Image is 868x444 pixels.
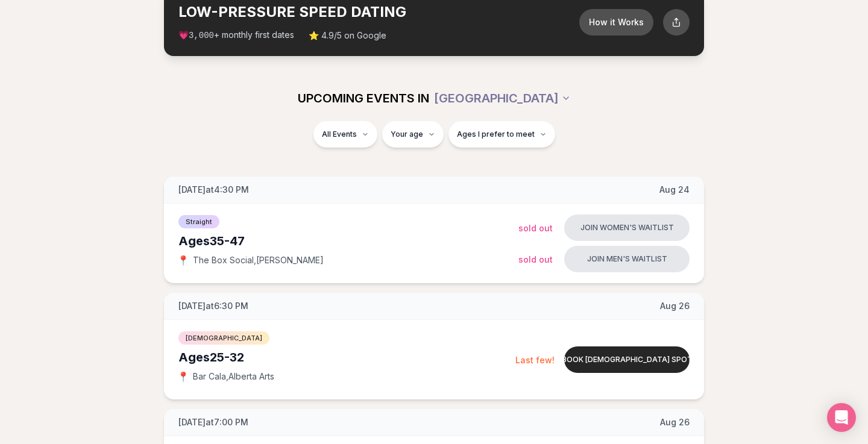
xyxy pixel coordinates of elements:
span: Ages I prefer to meet [457,130,535,139]
button: Book [DEMOGRAPHIC_DATA] spot [564,346,690,373]
span: 📍 [178,372,188,381]
span: Sold Out [518,223,553,233]
span: [DEMOGRAPHIC_DATA] [178,331,269,345]
span: 📍 [178,255,188,265]
span: Your age [391,130,423,139]
span: UPCOMING EVENTS IN [298,90,429,107]
span: [DATE] at 6:30 PM [178,300,248,312]
button: [GEOGRAPHIC_DATA] [434,85,571,111]
span: 💗 + monthly first dates [178,29,294,42]
h2: LOW-PRESSURE SPEED DATING [178,2,579,22]
button: All Events [313,121,377,148]
button: Join men's waitlist [564,246,690,272]
span: All Events [322,130,357,139]
button: How it Works [579,9,653,36]
div: Open Intercom Messenger [827,403,856,432]
button: Ages I prefer to meet [448,121,555,148]
span: Sold Out [518,254,553,264]
span: Aug 26 [660,416,690,428]
button: Join women's waitlist [564,214,690,241]
span: Last few! [515,355,555,365]
span: Bar Cala , Alberta Arts [193,371,274,383]
div: Ages 25-32 [178,349,515,366]
span: Aug 24 [659,184,690,196]
div: Ages 35-47 [178,233,518,249]
span: [DATE] at 7:00 PM [178,416,248,428]
span: 3,000 [189,31,214,40]
button: Your age [382,121,444,148]
span: Aug 26 [660,300,690,312]
span: ⭐ 4.9/5 on Google [309,30,386,42]
span: The Box Social , [PERSON_NAME] [193,254,324,266]
span: Straight [178,215,219,228]
span: [DATE] at 4:30 PM [178,184,249,196]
